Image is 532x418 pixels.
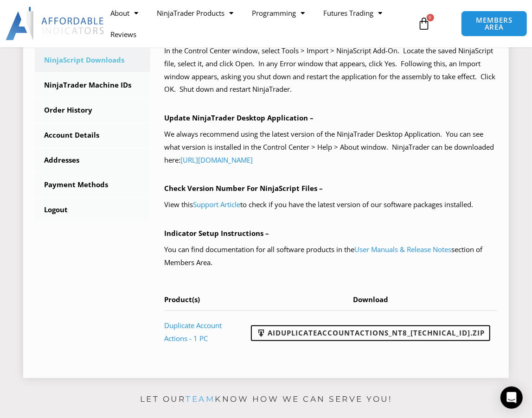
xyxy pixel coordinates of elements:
a: Logout [35,198,150,222]
a: Reviews [101,24,146,45]
a: About [101,2,147,24]
a: Order History [35,98,150,122]
nav: Menu [101,2,415,45]
a: NinjaTrader Products [147,2,243,24]
a: Futures Trading [314,2,391,24]
p: View this to check if you have the latest version of our software packages installed. [164,198,497,211]
p: We always recommend using the latest version of the NinjaTrader Desktop Application. You can see ... [164,128,497,167]
a: Programming [243,2,314,24]
a: AIDuplicateAccountActions_NT8_[TECHNICAL_ID].zip [251,325,490,341]
div: Open Intercom Messenger [500,386,523,409]
a: User Manuals & Release Notes [354,245,451,254]
a: Account Details [35,123,150,147]
b: Check Version Number For NinjaScript Files – [164,184,323,193]
a: NinjaTrader Machine IDs [35,73,150,97]
img: LogoAI | Affordable Indicators – NinjaTrader [6,7,105,40]
p: In the Control Center window, select Tools > Import > NinjaScript Add-On. Locate the saved NinjaS... [164,44,497,96]
span: MEMBERS AREA [471,17,518,31]
a: Duplicate Account Actions - 1 PC [164,321,222,343]
a: 0 [404,10,445,37]
a: Addresses [35,148,150,172]
a: NinjaScript Downloads [35,48,150,72]
a: Payment Methods [35,173,150,197]
span: Product(s) [164,295,200,304]
a: Support Article [193,200,240,209]
span: Download [353,295,389,304]
span: 0 [427,14,434,21]
p: You can find documentation for all software products in the section of Members Area. [164,243,497,269]
a: [URL][DOMAIN_NAME] [180,155,253,165]
b: Indicator Setup Instructions – [164,228,269,238]
a: team [186,394,215,404]
a: MEMBERS AREA [461,11,527,37]
b: Update NinjaTrader Desktop Application – [164,113,314,122]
